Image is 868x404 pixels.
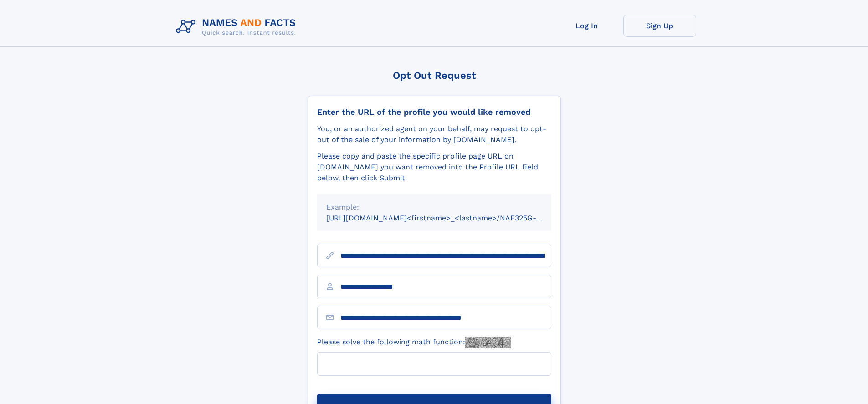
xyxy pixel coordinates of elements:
[317,123,551,145] div: You, or an authorized agent on your behalf, may request to opt-out of the sale of your informatio...
[317,151,551,184] div: Please copy and paste the specific profile page URL on [DOMAIN_NAME] you want removed into the Pr...
[317,337,511,348] label: Please solve the following math function:
[326,214,569,222] small: [URL][DOMAIN_NAME]<firstname>_<lastname>/NAF325G-xxxxxxxx
[317,107,551,117] div: Enter the URL of the profile you would like removed
[172,15,303,39] img: Logo Names and Facts
[550,15,623,37] a: Log In
[326,202,542,213] div: Example:
[308,70,561,81] div: Opt Out Request
[623,15,696,37] a: Sign Up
